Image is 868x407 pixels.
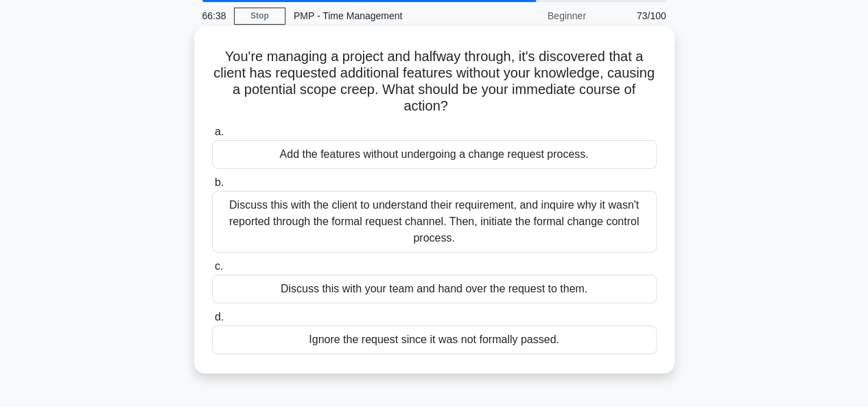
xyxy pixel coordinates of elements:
a: Stop [234,8,285,25]
div: Discuss this with your team and hand over the request to them. [212,275,657,303]
div: Beginner [474,2,594,30]
div: 73/100 [594,2,675,30]
div: 66:38 [194,2,234,30]
span: c. [215,260,223,272]
span: b. [215,176,224,188]
div: Ignore the request since it was not formally passed. [212,325,657,354]
div: Add the features without undergoing a change request process. [212,140,657,169]
div: PMP - Time Management [285,2,474,30]
span: d. [215,311,224,323]
div: Discuss this with the client to understand their requirement, and inquire why it wasn't reported ... [212,191,657,253]
span: a. [215,126,224,137]
h5: You're managing a project and halfway through, it's discovered that a client has requested additi... [211,48,658,115]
